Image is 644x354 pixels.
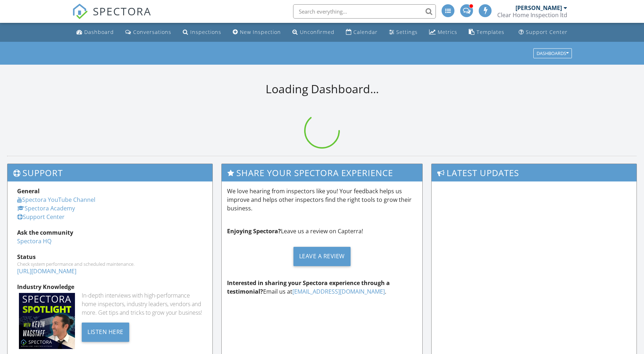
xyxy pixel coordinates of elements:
[537,51,569,56] div: Dashboards
[227,279,390,295] strong: Interested in sharing your Spectora experience through a testimonial?
[515,4,562,11] div: [PERSON_NAME]
[227,227,281,235] strong: Enjoying Spectora?
[477,29,504,35] div: Templates
[17,196,95,204] a: Spectora YouTube Channel
[72,10,151,25] a: SPECTORA
[82,323,129,342] div: Listen Here
[74,26,117,39] a: Dashboard
[293,4,436,19] input: Search everything...
[497,11,567,19] div: Clear Home Inspection ltd
[426,26,460,39] a: Metrics
[227,187,417,213] p: We love hearing from inspectors like you! Your feedback helps us improve and helps other inspecto...
[17,187,40,195] strong: General
[122,26,174,39] a: Conversations
[17,283,203,291] div: Industry Knowledge
[516,26,570,39] a: Support Center
[386,26,421,39] a: Settings
[227,227,417,235] p: Leave us a review on Capterra!
[180,26,224,39] a: Inspections
[240,29,281,35] div: New Inspection
[190,29,221,35] div: Inspections
[230,26,284,39] a: New Inspection
[396,29,418,35] div: Settings
[290,26,337,39] a: Unconfirmed
[93,4,151,19] span: SPECTORA
[300,29,334,35] div: Unconfirmed
[17,228,203,237] div: Ask the community
[466,26,507,39] a: Templates
[353,29,378,35] div: Calendar
[133,29,171,35] div: Conversations
[227,241,417,271] a: Leave a Review
[82,291,203,317] div: In-depth interviews with high-performance home inspectors, industry leaders, vendors and more. Ge...
[17,204,75,212] a: Spectora Academy
[438,29,457,35] div: Metrics
[17,213,65,221] a: Support Center
[17,253,203,261] div: Status
[7,164,212,181] h3: Support
[72,4,88,19] img: The Best Home Inspection Software - Spectora
[82,328,129,335] a: Listen Here
[17,261,203,267] div: Check system performance and scheduled maintenance.
[19,293,75,349] img: Spectoraspolightmain
[227,279,417,296] p: Email us at .
[17,237,51,245] a: Spectora HQ
[84,29,114,35] div: Dashboard
[293,247,351,266] div: Leave a Review
[222,164,422,181] h3: Share Your Spectora Experience
[526,29,568,35] div: Support Center
[292,288,385,295] a: [EMAIL_ADDRESS][DOMAIN_NAME]
[17,267,76,275] a: [URL][DOMAIN_NAME]
[533,48,572,58] button: Dashboards
[432,164,637,181] h3: Latest Updates
[343,26,381,39] a: Calendar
